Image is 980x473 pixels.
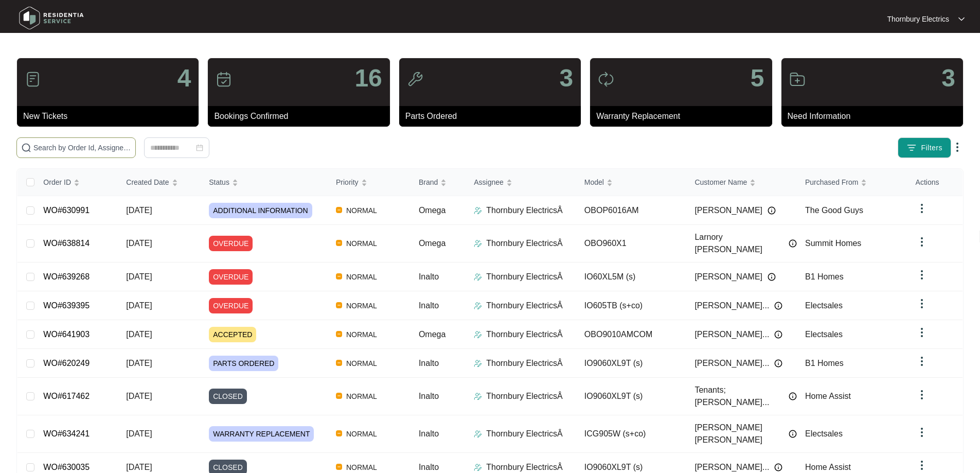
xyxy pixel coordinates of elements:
[419,463,439,471] span: Inalto
[576,378,687,415] td: IO9060XL9T (s)
[774,302,782,310] img: Info icon
[576,349,687,378] td: IO9060XL9T (s)
[43,239,90,248] a: WO#638814
[23,110,199,122] p: New Tickets
[126,463,152,471] span: [DATE]
[336,360,342,366] img: Vercel Logo
[486,428,563,440] p: Thornbury ElectricsÂ
[788,110,963,122] p: Need Information
[118,169,201,196] th: Created Date
[43,429,90,438] a: WO#634241
[209,269,253,285] span: OVERDUE
[419,330,446,339] span: Omega
[214,110,389,122] p: Bookings Confirmed
[336,464,342,470] img: Vercel Logo
[486,300,563,312] p: Thornbury ElectricsÂ
[887,14,949,24] p: Thornbury Electrics
[126,429,152,438] span: [DATE]
[177,66,191,91] p: 4
[407,71,423,87] img: icon
[916,297,928,310] img: dropdown arrow
[474,177,504,188] span: Assignee
[916,355,928,367] img: dropdown arrow
[15,3,87,33] img: residentia service logo
[694,384,783,409] span: Tenants; [PERSON_NAME]...
[805,239,861,248] span: Summit Homes
[486,328,563,341] p: Thornbury ElectricsÂ
[686,169,797,196] th: Customer Name
[336,273,342,279] img: Vercel Logo
[898,137,951,158] button: filter iconFilters
[328,169,411,196] th: Priority
[342,300,381,312] span: NORMAL
[43,206,90,215] a: WO#630991
[466,169,576,196] th: Assignee
[474,239,482,248] img: Assigner Icon
[916,426,928,439] img: dropdown arrow
[584,177,604,188] span: Model
[126,177,169,188] span: Created Date
[209,389,247,404] span: CLOSED
[419,272,439,281] span: Inalto
[126,239,152,248] span: [DATE]
[805,392,851,400] span: Home Assist
[486,390,563,402] p: Thornbury ElectricsÂ
[21,143,31,153] img: search-icon
[209,327,256,342] span: ACCEPTED
[774,330,782,339] img: Info icon
[43,463,90,471] a: WO#630035
[209,356,278,371] span: PARTS ORDERED
[474,359,482,367] img: Assigner Icon
[694,300,769,312] span: [PERSON_NAME]...
[209,203,312,218] span: ADDITIONAL INFORMATION
[336,177,359,188] span: Priority
[474,206,482,215] img: Assigner Icon
[805,301,843,310] span: Electsales
[209,426,314,442] span: WARRANTY REPLACEMENT
[419,429,439,438] span: Inalto
[411,169,466,196] th: Brand
[916,389,928,401] img: dropdown arrow
[789,430,797,438] img: Info icon
[907,169,963,196] th: Actions
[486,237,563,250] p: Thornbury ElectricsÂ
[694,231,783,256] span: Larnory [PERSON_NAME]
[419,301,439,310] span: Inalto
[576,196,687,225] td: OBOP6016AM
[576,225,687,262] td: OBO960X1
[126,206,152,215] span: [DATE]
[43,330,90,339] a: WO#641903
[576,262,687,291] td: IO60XL5M (s)
[342,428,381,440] span: NORMAL
[694,204,762,217] span: [PERSON_NAME]
[336,302,342,308] img: Vercel Logo
[209,177,229,188] span: Status
[43,392,90,400] a: WO#617462
[43,177,71,188] span: Order ID
[419,239,446,248] span: Omega
[126,359,152,367] span: [DATE]
[694,357,769,370] span: [PERSON_NAME]...
[916,269,928,281] img: dropdown arrow
[789,239,797,248] img: Info icon
[774,359,782,367] img: Info icon
[474,430,482,438] img: Assigner Icon
[126,330,152,339] span: [DATE]
[342,357,381,370] span: NORMAL
[474,330,482,339] img: Assigner Icon
[805,206,863,215] span: The Good Guys
[474,273,482,281] img: Assigner Icon
[486,357,563,370] p: Thornbury ElectricsÂ
[951,141,964,153] img: dropdown arrow
[43,272,90,281] a: WO#639268
[789,71,806,87] img: icon
[354,66,382,91] p: 16
[916,236,928,248] img: dropdown arrow
[916,459,928,471] img: dropdown arrow
[474,463,482,471] img: Assigner Icon
[768,206,776,215] img: Info icon
[419,177,438,188] span: Brand
[941,66,955,91] p: 3
[474,392,482,400] img: Assigner Icon
[751,66,764,91] p: 5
